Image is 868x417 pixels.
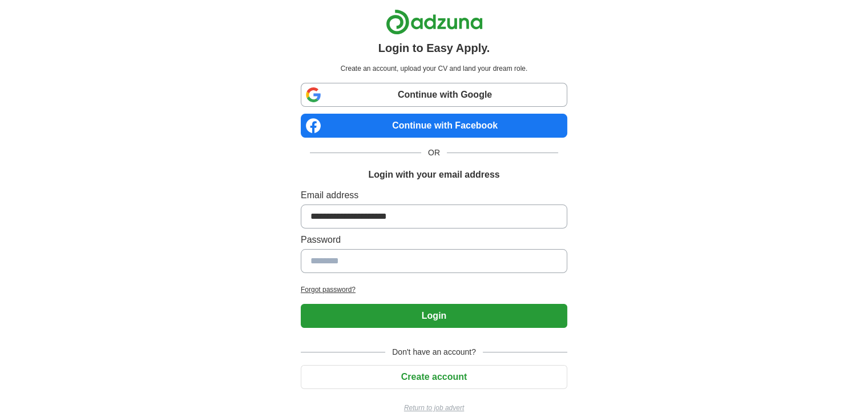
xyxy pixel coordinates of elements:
[301,372,567,382] a: Create account
[301,304,567,328] button: Login
[301,284,567,295] a: Forgot password?
[386,9,483,35] img: Adzuna logo
[421,147,447,159] span: OR
[301,365,567,389] button: Create account
[385,346,483,358] span: Don't have an account?
[301,83,567,107] a: Continue with Google
[301,114,567,138] a: Continue with Facebook
[378,39,490,57] h1: Login to Easy Apply.
[303,63,565,74] p: Create an account, upload your CV and land your dream role.
[368,168,499,182] h1: Login with your email address
[301,403,567,413] a: Return to job advert
[301,189,567,202] label: Email address
[301,233,567,247] label: Password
